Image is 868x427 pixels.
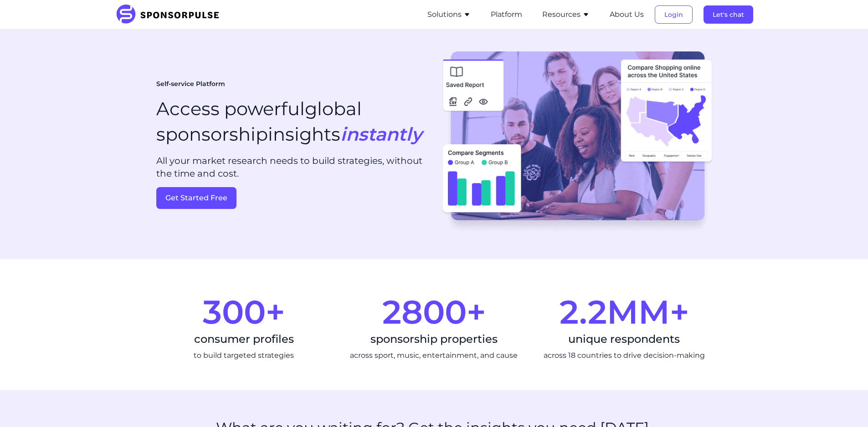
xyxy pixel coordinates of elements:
[536,295,712,328] div: 2.2MM+
[542,9,590,20] button: Resources
[156,187,236,209] button: Get Started Free
[156,80,225,89] span: Self-service Platform
[536,332,712,346] div: unique respondents
[346,350,522,361] div: across sport, music, entertainment, and cause
[340,123,422,145] span: instantly
[156,295,332,328] div: 300+
[156,96,427,147] h1: Access powerful global sponsorship insights
[704,5,753,24] button: Let's chat
[156,350,332,361] div: to build targeted strategies
[156,154,427,180] p: All your market research needs to build strategies, without the time and cost.
[491,10,522,19] a: Platform
[346,295,522,328] div: 2800+
[427,9,471,20] button: Solutions
[610,9,644,20] button: About Us
[655,5,693,24] button: Login
[536,350,712,361] div: across 18 countries to drive decision-making
[115,5,226,25] img: SponsorPulse
[156,187,427,209] a: Get Started Free
[491,9,522,20] button: Platform
[704,10,753,19] a: Let's chat
[156,332,332,346] div: consumer profiles
[610,10,644,19] a: About Us
[655,10,693,19] a: Login
[346,332,522,346] div: sponsorship properties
